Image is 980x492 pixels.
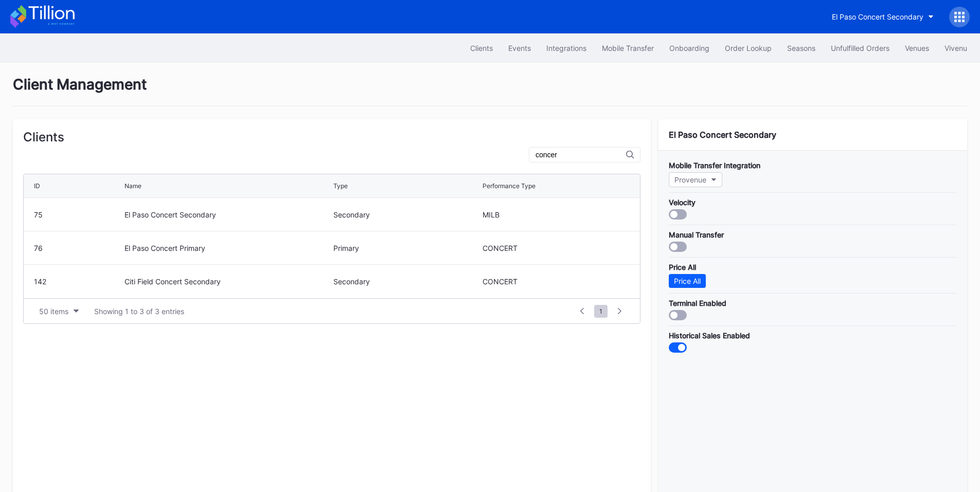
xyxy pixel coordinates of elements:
div: Clients [23,130,640,144]
input: Client [536,151,626,159]
button: Events [501,39,539,58]
div: ID [34,182,40,190]
div: El Paso Concert Primary [124,244,330,252]
div: Seasons [787,44,815,52]
button: Onboarding [662,39,717,58]
div: Type [333,182,348,190]
div: Provenue [674,175,706,184]
div: El Paso Concert Secondary [832,12,923,21]
div: Vivenu [945,44,967,52]
div: Historical Sales Enabled [669,331,957,340]
div: Manual Transfer [669,230,957,239]
button: Vivenu [937,39,975,58]
div: 76 [34,244,122,252]
div: Secondary [333,277,480,286]
span: 1 [594,305,608,318]
button: Provenue [669,172,722,187]
div: El Paso Concert Secondary [124,210,330,219]
button: Venues [897,39,937,58]
button: Unfulfilled Orders [823,39,897,58]
button: Order Lookup [717,39,779,58]
div: Primary [333,244,480,252]
div: CONCERT [483,277,630,286]
div: Secondary [333,210,480,219]
div: Performance Type [483,182,536,190]
button: El Paso Concert Secondary [824,7,941,26]
button: Seasons [779,39,823,58]
button: Price All [669,274,706,288]
div: Client Management [13,76,967,106]
div: El Paso Concert Secondary [669,130,957,140]
div: Name [124,182,141,190]
div: 50 items [39,307,68,316]
button: Mobile Transfer [594,39,662,58]
div: Clients [470,44,493,52]
div: 75 [34,210,122,219]
div: Price All [674,277,701,285]
div: Venues [905,44,929,52]
div: CONCERT [483,244,630,252]
div: Unfulfilled Orders [831,44,889,52]
div: Price All [669,263,957,271]
button: Clients [462,39,501,58]
div: Mobile Transfer Integration [669,161,957,170]
div: Velocity [669,198,957,207]
div: 142 [34,277,122,286]
div: Citi Field Concert Secondary [124,277,330,286]
div: Events [508,44,531,52]
div: MILB [483,210,630,219]
div: Integrations [546,44,586,52]
div: Showing 1 to 3 of 3 entries [94,307,184,316]
div: Onboarding [669,44,709,52]
div: Order Lookup [725,44,772,52]
button: Integrations [539,39,594,58]
div: Mobile Transfer [602,44,654,52]
button: 50 items [34,304,84,318]
div: Terminal Enabled [669,299,957,307]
